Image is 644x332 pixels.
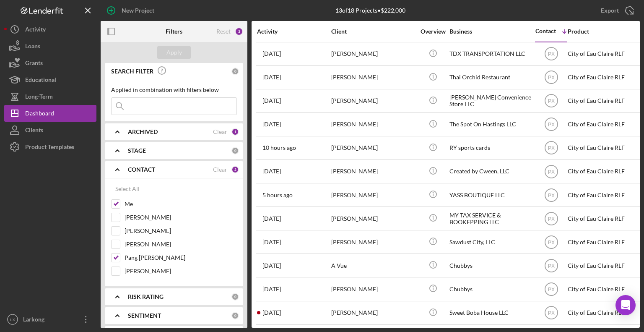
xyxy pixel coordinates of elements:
[331,302,415,324] div: [PERSON_NAME]
[449,28,533,35] div: Business
[111,68,153,75] b: SEARCH FILTER
[449,160,533,183] div: Created by Cween, LLC
[331,184,415,206] div: [PERSON_NAME]
[4,21,96,38] button: Activity
[601,2,619,19] div: Export
[449,66,533,89] div: Thai Orchid Restaurant
[449,43,533,65] div: TDX TRANSPORTATION LLC
[128,293,164,300] b: RISK RATING
[125,240,237,248] label: [PERSON_NAME]
[231,68,239,75] div: 0
[4,71,96,88] button: Educational
[128,128,158,135] b: ARCHIVED
[331,254,415,277] div: A Vue
[4,122,96,139] button: Clients
[335,7,405,14] div: 13 of 18 Projects • $222,000
[331,28,415,35] div: Client
[262,144,296,151] time: 2025-08-12 19:02
[548,145,554,151] text: PX
[231,147,239,154] div: 0
[548,216,554,222] text: PX
[4,311,96,328] button: LXLarkong [PERSON_NAME]
[125,267,237,275] label: [PERSON_NAME]
[111,180,144,197] button: Select All
[4,38,96,55] button: Loans
[548,310,554,316] text: PX
[331,207,415,230] div: [PERSON_NAME]
[125,254,237,262] label: Pang [PERSON_NAME]
[331,66,415,89] div: [PERSON_NAME]
[128,147,146,154] b: STAGE
[213,128,227,135] div: Clear
[331,113,415,136] div: [PERSON_NAME]
[548,75,554,81] text: PX
[125,200,237,208] label: Me
[262,215,281,222] time: 2025-08-11 18:49
[166,28,182,35] b: Filters
[157,46,191,59] button: Apply
[25,55,43,73] div: Grants
[592,2,640,19] button: Export
[25,88,53,107] div: Long-Term
[25,21,46,40] div: Activity
[111,86,237,93] div: Applied in combination with filters below
[262,168,281,175] time: 2025-07-22 20:50
[262,286,281,293] time: 2025-07-30 17:23
[548,287,554,293] text: PX
[262,262,281,269] time: 2025-07-23 16:04
[417,28,449,35] div: Overview
[262,50,281,57] time: 2025-07-02 21:04
[10,317,15,322] text: LX
[615,295,636,315] div: Open Intercom Messenger
[548,263,554,269] text: PX
[449,90,533,112] div: [PERSON_NAME] Convenience Store LLC
[449,278,533,300] div: Chubbys
[331,278,415,300] div: [PERSON_NAME]
[331,160,415,183] div: [PERSON_NAME]
[231,312,239,319] div: 0
[449,302,533,324] div: Sweet Boba House LLC
[4,55,96,71] a: Grants
[449,254,533,277] div: Chubbys
[128,312,161,319] b: SENTIMENT
[262,239,281,246] time: 2025-07-24 17:26
[257,28,330,35] div: Activity
[4,139,96,155] button: Product Templates
[331,90,415,112] div: [PERSON_NAME]
[128,166,155,173] b: CONTACT
[449,207,533,230] div: MY TAX SERVICE & BOOKEPPING LLC
[548,239,554,245] text: PX
[449,231,533,253] div: Sawdust City, LLC
[213,166,227,173] div: Clear
[262,121,281,128] time: 2025-07-17 23:29
[4,88,96,105] button: Long-Term
[125,213,237,222] label: [PERSON_NAME]
[4,105,96,122] button: Dashboard
[235,27,243,36] div: 3
[231,293,239,301] div: 0
[548,51,554,57] text: PX
[25,122,43,141] div: Clients
[25,71,56,90] div: Educational
[331,137,415,159] div: [PERSON_NAME]
[548,122,554,128] text: PX
[262,192,293,199] time: 2025-08-12 23:45
[449,137,533,159] div: RY sports cards
[125,227,237,235] label: [PERSON_NAME]
[548,169,554,175] text: PX
[548,192,554,198] text: PX
[25,38,40,57] div: Loans
[262,309,281,316] time: 2025-08-07 04:08
[535,28,556,34] div: Contact
[449,184,533,206] div: YASS BOUTIQUE LLC
[449,113,533,136] div: The Spot On Hastings LLC
[331,231,415,253] div: [PERSON_NAME]
[262,97,281,104] time: 2025-07-07 23:32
